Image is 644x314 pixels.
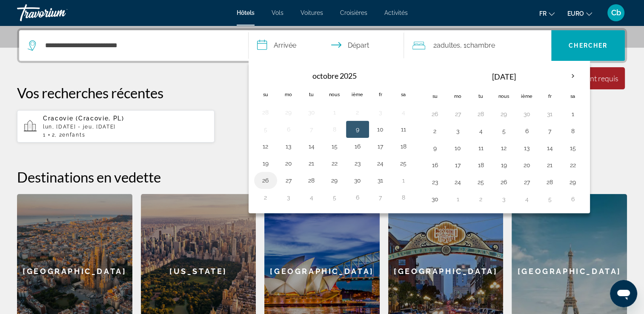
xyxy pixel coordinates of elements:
[451,176,465,188] button: Jour 24
[451,193,465,205] button: Jour 1
[474,108,488,120] button: Jour 28
[497,159,511,171] button: Jour 19
[611,9,621,17] span: Cb
[17,110,215,143] button: Cracovie (Cracovie, PL)lun, [DATE] - jeu, [DATE]12, 2Enfants
[543,142,557,154] button: Jour 14
[249,30,404,61] button: Sélectionnez la date d’arrivée et de départ
[374,174,387,186] button: Jour 31
[351,123,364,135] button: Jour 9
[397,123,410,135] button: Jour 11
[19,30,625,61] div: Widget de recherche
[340,9,367,16] a: Croisières
[374,106,387,118] button: Jour 3
[474,193,488,205] button: Jour 2
[305,106,318,118] button: Jour 30
[282,106,295,118] button: Jour 29
[428,125,442,137] button: Jour 2
[451,125,465,137] button: Jour 3
[374,157,387,169] button: Jour 24
[404,30,551,61] button: Voyageurs : 2 adultes, 0 enfants
[351,140,364,152] button: Jour 16
[282,123,295,135] button: Jour 6
[259,191,272,203] button: Jour 2
[259,157,272,169] button: Jour 19
[374,191,387,203] button: Jour 7
[272,9,283,16] a: Vols
[474,125,488,137] button: Jour 4
[566,159,580,171] button: Jour 22
[497,108,511,120] button: Jour 29
[397,157,410,169] button: Jour 25
[17,84,627,101] p: Vos recherches récentes
[384,9,408,16] a: Activités
[328,140,341,152] button: Jour 15
[305,157,318,169] button: Jour 21
[301,9,323,16] a: Voitures
[282,191,295,203] button: Jour 3
[259,174,272,186] button: Jour 26
[351,174,364,186] button: Jour 30
[43,124,208,130] p: lun, [DATE] - jeu, [DATE]
[520,142,534,154] button: Jour 13
[312,71,357,80] font: octobre 2025
[451,108,465,120] button: Jour 27
[282,174,295,186] button: Jour 27
[351,157,364,169] button: Jour 23
[474,159,488,171] button: Jour 18
[466,41,495,49] span: Chambre
[397,140,410,152] button: Jour 18
[543,108,557,120] button: Jour 31
[328,123,341,135] button: Jour 8
[451,159,465,171] button: Jour 17
[551,30,625,61] button: Rechercher
[397,174,410,186] button: Jour 1
[351,106,364,118] button: Jour 2
[569,42,607,49] span: Chercher
[567,7,592,20] button: Changer de devise
[566,142,580,154] button: Jour 15
[254,66,415,206] table: Grille de calendrier de gauche
[62,132,85,138] span: Enfants
[610,280,637,307] iframe: Bouton de lancement de la fenêtre de messagerie
[305,191,318,203] button: Jour 4
[543,193,557,205] button: Jour 5
[497,125,511,137] button: Jour 5
[282,157,295,169] button: Jour 20
[497,142,511,154] button: Jour 12
[259,123,272,135] button: Jour 5
[52,132,55,138] font: 2
[17,168,627,186] h2: Destinations en vedette
[259,106,272,118] button: Jour 28
[561,66,584,86] button: Prochain
[428,108,442,120] button: Jour 26
[237,9,255,16] span: Hôtels
[567,10,584,17] span: EURO
[328,191,341,203] button: Jour 5
[566,125,580,137] button: Jour 8
[43,132,46,138] font: 1
[474,176,488,188] button: Jour 25
[451,142,465,154] button: Jour 10
[566,193,580,205] button: Jour 6
[374,140,387,152] button: Jour 17
[305,140,318,152] button: Jour 14
[428,176,442,188] button: Jour 23
[605,4,627,22] button: Menu utilisateur
[17,2,102,24] a: Travorium
[520,159,534,171] button: Jour 20
[566,176,580,188] button: Jour 29
[397,106,410,118] button: Jour 4
[428,142,442,154] button: Jour 9
[539,7,555,20] button: Changer la langue
[424,66,584,208] table: Grille de calendrier de droite
[305,174,318,186] button: Jour 28
[520,108,534,120] button: Jour 30
[55,132,62,138] font: , 2
[351,191,364,203] button: Jour 6
[460,41,466,49] font: , 1
[374,123,387,135] button: Jour 10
